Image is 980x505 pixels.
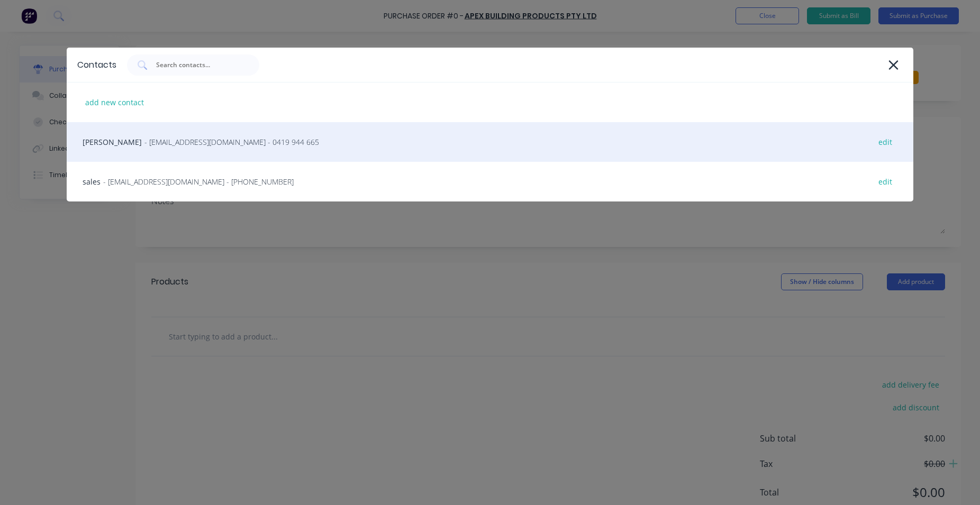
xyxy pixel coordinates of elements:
div: sales [67,162,913,201]
div: edit [873,173,897,190]
div: add new contact [80,94,149,111]
input: Search contacts... [155,60,243,70]
div: [PERSON_NAME] [67,122,913,162]
span: - [EMAIL_ADDRESS][DOMAIN_NAME] - 0419 944 665 [144,136,319,148]
div: Contacts [77,59,116,71]
span: - [EMAIL_ADDRESS][DOMAIN_NAME] - [PHONE_NUMBER] [103,176,294,187]
div: edit [873,134,897,150]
